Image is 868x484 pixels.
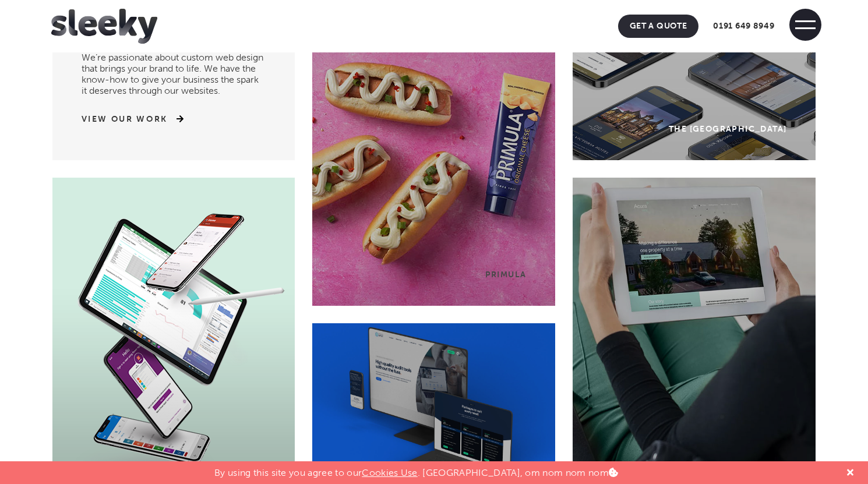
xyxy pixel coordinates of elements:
[51,9,157,44] img: Sleeky Web Design Newcastle
[168,115,184,123] img: arrow
[669,124,786,134] div: The [GEOGRAPHIC_DATA]
[362,467,418,478] a: Cookies Use
[701,15,786,38] a: 0191 649 8949
[214,461,618,478] p: By using this site you agree to our . [GEOGRAPHIC_DATA], om nom nom nom
[82,40,266,96] p: We’re passionate about custom web design that brings your brand to life. We have the know-how to ...
[82,114,168,125] a: View Our Work
[485,270,527,280] div: Primula
[618,15,699,38] a: Get A Quote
